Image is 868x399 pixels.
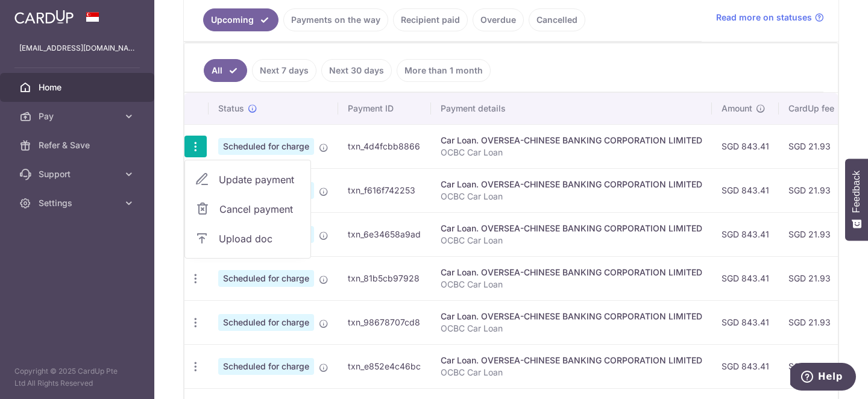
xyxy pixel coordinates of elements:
p: [EMAIL_ADDRESS][DOMAIN_NAME] [19,42,135,54]
td: SGD 843.41 [712,344,779,388]
td: SGD 21.93 [779,256,857,300]
img: CardUp [14,10,74,24]
td: txn_6e34658a9ad [338,212,431,256]
a: More than 1 month [397,59,491,82]
a: Recipient paid [393,8,468,31]
span: Settings [39,197,118,209]
span: Scheduled for charge [218,138,314,155]
th: Payment details [431,93,712,124]
td: SGD 21.93 [779,212,857,256]
iframe: Opens a widget where you can find more information [790,363,856,393]
td: txn_4d4fcbb8866 [338,124,431,168]
p: OCBC Car Loan [441,190,702,203]
p: OCBC Car Loan [441,234,702,247]
button: Feedback - Show survey [845,159,868,240]
th: Payment ID [338,93,431,124]
a: All [204,59,247,82]
span: Home [39,81,118,93]
a: Upcoming [203,8,278,31]
td: txn_98678707cd8 [338,300,431,344]
td: SGD 843.41 [712,168,779,212]
td: SGD 843.41 [712,124,779,168]
div: Car Loan. OVERSEA-CHINESE BANKING CORPORATION LIMITED [441,354,702,366]
a: Overdue [473,8,524,31]
td: txn_e852e4c46bc [338,344,431,388]
span: Scheduled for charge [218,270,314,287]
td: SGD 21.93 [779,124,857,168]
span: Scheduled for charge [218,314,314,331]
div: Car Loan. OVERSEA-CHINESE BANKING CORPORATION LIMITED [441,266,702,278]
td: SGD 843.41 [712,212,779,256]
span: Support [39,168,118,180]
td: txn_81b5cb97928 [338,256,431,300]
td: SGD 843.41 [712,300,779,344]
a: Read more on statuses [716,11,824,24]
span: Feedback [851,171,862,213]
td: SGD 21.93 [779,168,857,212]
div: Car Loan. OVERSEA-CHINESE BANKING CORPORATION LIMITED [441,310,702,322]
div: Car Loan. OVERSEA-CHINESE BANKING CORPORATION LIMITED [441,222,702,234]
span: Status [218,102,244,115]
span: Amount [722,102,752,115]
a: Payments on the way [283,8,388,31]
p: OCBC Car Loan [441,322,702,335]
span: Read more on statuses [716,11,812,24]
span: CardUp fee [788,102,834,115]
a: Cancelled [529,8,585,31]
td: SGD 21.93 [779,300,857,344]
a: Next 30 days [321,59,392,82]
p: OCBC Car Loan [441,146,702,159]
div: Car Loan. OVERSEA-CHINESE BANKING CORPORATION LIMITED [441,178,702,190]
td: SGD 21.93 [779,344,857,388]
p: OCBC Car Loan [441,278,702,291]
td: txn_f616f742253 [338,168,431,212]
p: OCBC Car Loan [441,366,702,379]
td: SGD 843.41 [712,256,779,300]
span: Pay [39,110,118,122]
div: Car Loan. OVERSEA-CHINESE BANKING CORPORATION LIMITED [441,134,702,146]
a: Next 7 days [252,59,316,82]
span: Refer & Save [39,139,118,151]
span: Scheduled for charge [218,358,314,375]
